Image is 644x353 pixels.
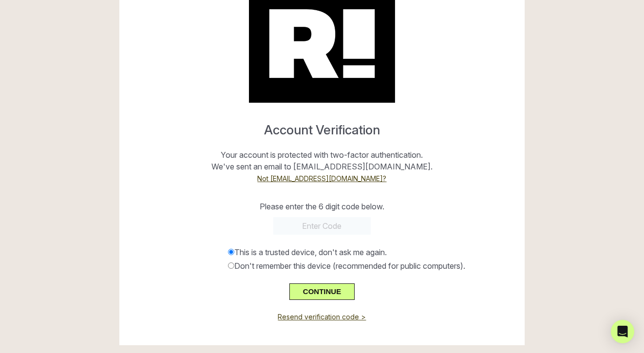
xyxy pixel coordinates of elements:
p: Please enter the 6 digit code below. [127,201,517,212]
div: Open Intercom Messenger [611,320,634,343]
input: Enter Code [273,217,371,235]
div: This is a trusted device, don't ask me again. [228,246,517,258]
button: CONTINUE [289,283,355,300]
h1: Account Verification [127,114,517,137]
p: Your account is protected with two-factor authentication. We've sent an email to [EMAIL_ADDRESS][... [127,137,517,184]
a: Not [EMAIL_ADDRESS][DOMAIN_NAME]? [257,174,386,183]
a: Resend verification code > [278,313,366,321]
div: Don't remember this device (recommended for public computers). [228,260,517,272]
